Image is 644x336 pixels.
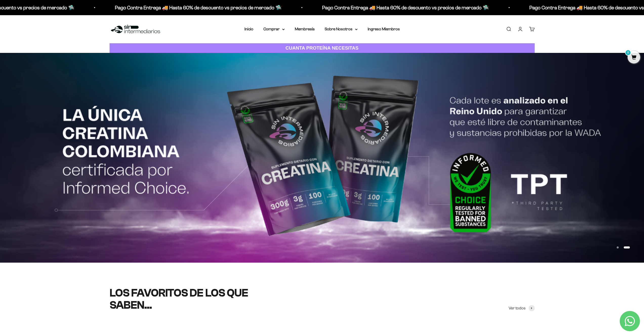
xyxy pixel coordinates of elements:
p: Pago Contra Entrega 🚚 Hasta 60% de descuento vs precios de mercado 🛸 [41,4,208,12]
split-lines: LOS FAVORITOS DE LOS QUE SABEN... [110,287,248,311]
a: CUANTA PROTEÍNA NECESITAS [110,43,535,53]
mark: 0 [625,50,631,56]
a: Ver todos [509,305,535,311]
a: Inicio [244,27,253,31]
a: Membresía [295,27,315,31]
summary: Comprar [263,26,285,32]
strong: CUANTA PROTEÍNA NECESITAS [285,45,359,51]
p: Pago Contra Entrega 🚚 Hasta 60% de descuento vs precios de mercado 🛸 [248,4,415,12]
a: Ingreso Miembros [368,27,400,31]
p: Pago Contra Entrega 🚚 Hasta 60% de descuento vs precios de mercado 🛸 [455,4,622,12]
span: Ver todos [509,305,526,311]
a: 0 [628,55,640,60]
summary: Sobre Nosotros [325,26,358,32]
